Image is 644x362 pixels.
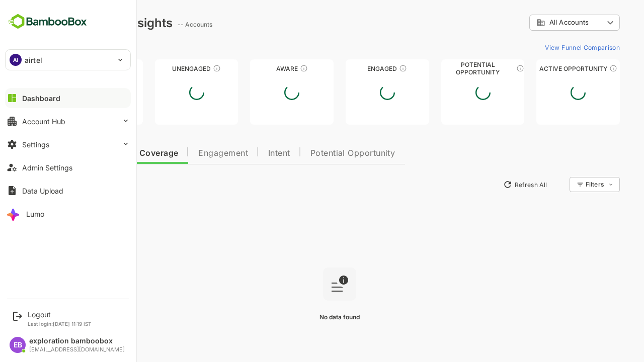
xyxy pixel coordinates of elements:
div: AIairtel [6,50,130,70]
div: These accounts have just entered the buying cycle and need further nurturing [265,64,273,72]
div: These accounts have not been engaged with for a defined time period [82,64,90,72]
div: Account Hub [22,117,65,126]
div: Filters [549,175,585,194]
ag: -- Accounts [142,21,180,28]
p: airtel [25,55,42,65]
button: Settings [5,134,131,154]
button: Dashboard [5,88,131,108]
div: Settings [22,140,49,149]
div: Active Opportunity [501,65,585,72]
div: Lumo [26,210,44,218]
button: Account Hub [5,111,131,131]
div: All Accounts [501,18,569,27]
div: exploration bamboobox [29,337,125,345]
span: No data found [284,313,325,321]
button: Refresh All [463,176,516,193]
span: Engagement [163,149,213,157]
div: Dashboard [22,94,60,103]
div: All Accounts [494,13,585,33]
div: Logout [28,310,92,319]
div: Dashboard Insights [24,16,137,30]
p: Last login: [DATE] 11:19 IST [28,321,92,327]
div: Admin Settings [22,163,72,172]
div: AI [10,54,22,66]
button: New Insights [24,175,98,194]
div: Aware [215,65,298,72]
div: These accounts have not shown enough engagement and need nurturing [178,64,186,72]
button: View Funnel Comparison [506,39,585,55]
div: [EMAIL_ADDRESS][DOMAIN_NAME] [29,346,125,353]
div: Unreached [24,65,108,72]
button: Lumo [5,204,131,224]
div: These accounts have open opportunities which might be at any of the Sales Stages [574,64,582,72]
div: Filters [550,180,569,188]
div: Potential Opportunity [406,65,490,72]
button: Data Upload [5,180,131,201]
span: Intent [233,149,255,157]
div: These accounts are MQAs and can be passed on to Inside Sales [481,64,489,72]
button: Admin Settings [5,157,131,177]
span: Data Quality and Coverage [34,149,143,157]
div: Data Upload [22,187,63,195]
span: All Accounts [514,19,553,26]
span: Potential Opportunity [275,149,360,157]
div: These accounts are warm, further nurturing would qualify them to MQAs [364,64,372,72]
div: Unengaged [120,65,203,72]
div: EB [10,337,26,353]
div: Engaged [310,65,394,72]
img: BambooboxFullLogoMark.5f36c76dfaba33ec1ec1367b70bb1252.svg [5,12,90,31]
